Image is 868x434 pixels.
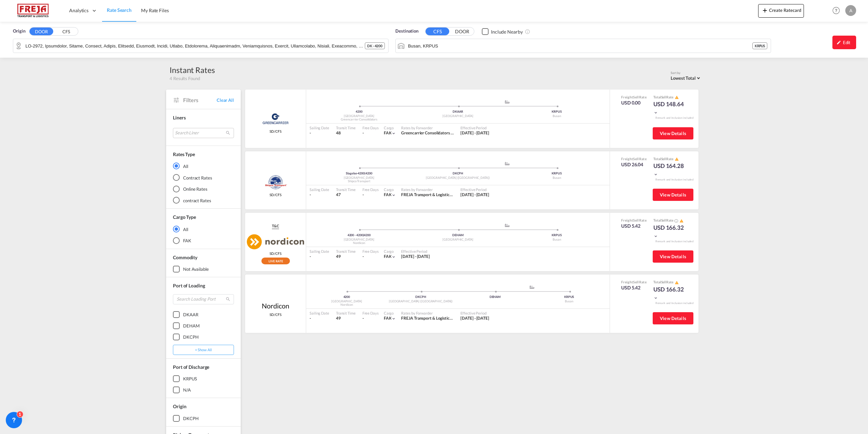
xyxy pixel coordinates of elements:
[384,187,396,192] div: Cargo
[661,157,667,161] span: Sell
[310,241,409,245] div: Nordicon
[460,130,489,135] span: [DATE] - [DATE]
[679,219,684,223] md-icon: icon-alert
[310,187,329,192] div: Sailing Date
[391,131,396,136] md-icon: icon-chevron-down
[264,174,287,191] img: Shipco Transport
[401,316,473,321] span: FREJA Transport & Logistics Holding A/S
[173,186,234,192] md-radio-button: Online Rates
[752,42,768,49] div: KRPUS
[621,280,647,284] div: Freight Rate
[336,125,356,130] div: Transit Time
[401,249,430,254] div: Effective Period
[270,129,281,134] span: SD/CFS
[675,95,679,99] md-icon: icon-alert
[391,193,396,197] md-icon: icon-chevron-down
[10,3,56,18] img: 586607c025bf11f083711d99603023e7.png
[173,163,234,169] md-radio-button: All
[633,157,639,161] span: Sell
[336,254,356,260] div: 49
[343,295,350,299] span: 4200
[391,254,396,259] md-icon: icon-chevron-down
[183,387,191,393] div: N/A
[362,249,379,254] div: Free Days
[460,192,489,197] span: [DATE] - [DATE]
[460,125,489,130] div: Effective Period
[633,280,639,284] span: Sell
[503,162,511,165] md-icon: assets/icons/custom/ship-fill.svg
[170,75,200,81] span: 4 Results Found
[384,299,458,304] div: [GEOGRAPHIC_DATA] ([GEOGRAPHIC_DATA])
[336,130,356,136] div: 48
[401,192,454,198] div: FREJA Transport & Logistics Holding A/S
[673,218,678,223] button: Spot Rates are dynamic & can fluctuate with time
[107,7,132,13] span: Rate Search
[832,36,856,49] div: icon-pencilEdit
[384,254,392,259] span: FAK
[362,125,379,130] div: Free Days
[503,224,511,227] md-icon: assets/icons/custom/ship-fill.svg
[653,162,687,178] div: USD 164.28
[845,5,856,16] div: A
[270,251,281,256] span: SD/CFS
[310,303,384,307] div: Nordicon
[621,99,647,106] div: USD 0.00
[653,234,658,239] md-icon: icon-chevron-down
[183,415,199,421] div: DKCPH
[25,41,365,51] input: Search by Door
[401,254,430,260] div: 01 Oct 2025 - 31 Oct 2025
[310,299,384,304] div: [GEOGRAPHIC_DATA]
[532,299,606,304] div: Busan
[460,130,489,136] div: 01 Oct 2025 - 31 Oct 2025
[336,192,356,198] div: 47
[661,218,667,222] span: Sell
[426,27,449,35] button: CFS
[183,312,198,318] div: DKAAR
[532,295,606,299] div: KRPUS
[401,130,454,136] div: Greencarrier Consolidators (Denmark)
[173,322,234,329] md-checkbox: DEHAM
[364,233,371,237] span: 4200
[401,130,495,135] span: Greencarrier Consolidators ([GEOGRAPHIC_DATA])
[507,238,606,242] div: Busan
[653,250,693,263] button: View Details
[173,403,186,409] span: Origin
[384,192,392,197] span: FAK
[310,179,409,184] div: Shipco Transport
[653,127,693,139] button: View Details
[528,285,536,289] md-icon: assets/icons/custom/ship-fill.svg
[310,114,409,118] div: [GEOGRAPHIC_DATA]
[674,156,679,162] button: icon-alert
[621,95,647,99] div: Freight Rate
[336,249,356,254] div: Transit Time
[384,295,458,299] div: DKCPH
[460,310,489,316] div: Effective Period
[653,95,687,100] div: Total Rate
[401,254,430,259] span: [DATE] - [DATE]
[247,234,304,249] img: Nordicon
[633,95,639,99] span: Sell
[310,130,329,136] div: -
[758,4,804,18] button: icon-plus 400-fgCreate Ratecard
[671,71,702,75] div: Sort by
[336,316,356,321] div: 49
[482,28,523,35] md-checkbox: Checkbox No Ink
[173,197,234,204] md-radio-button: contract Rates
[653,156,687,162] div: Total Rate
[391,316,396,321] md-icon: icon-chevron-down
[633,218,639,222] span: Sell
[69,7,88,14] span: Analytics
[173,226,234,232] md-radio-button: All
[384,249,396,254] div: Cargo
[270,312,281,317] span: SD/CFS
[336,310,356,316] div: Transit Time
[401,187,454,192] div: Rates by Forwarder
[401,316,454,321] div: FREJA Transport & Logistics Holding A/S
[173,174,234,181] md-radio-button: Contract Rates
[409,114,508,118] div: [GEOGRAPHIC_DATA]
[384,310,396,316] div: Cargo
[660,316,686,321] span: View Details
[507,233,606,238] div: KRPUS
[173,311,234,318] md-checkbox: DKAAR
[13,39,388,53] md-input-container: DK-4200, Antvorskov, Årslev, Bildsoe, Bjærup, Blæsinge, Boestrup, Bromme, Brorup, Dævidsroed, Dro...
